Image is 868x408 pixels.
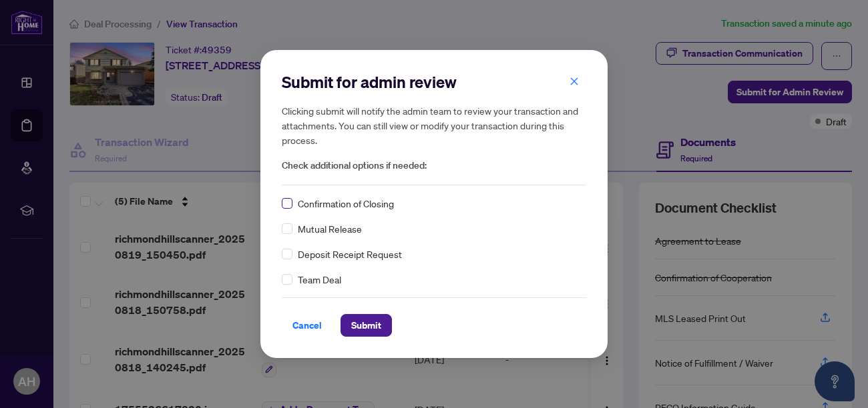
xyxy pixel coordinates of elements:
[341,314,392,337] button: Submit
[298,272,341,287] span: Team Deal
[570,77,579,86] span: close
[298,247,402,261] span: Deposit Receipt Request
[282,314,333,337] button: Cancel
[282,71,586,93] h2: Submit for admin review
[292,315,322,336] span: Cancel
[298,221,362,236] span: Mutual Release
[351,315,381,336] span: Submit
[298,196,394,211] span: Confirmation of Closing
[282,103,586,147] h5: Clicking submit will notify the admin team to review your transaction and attachments. You can st...
[282,158,586,173] span: Check additional options if needed:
